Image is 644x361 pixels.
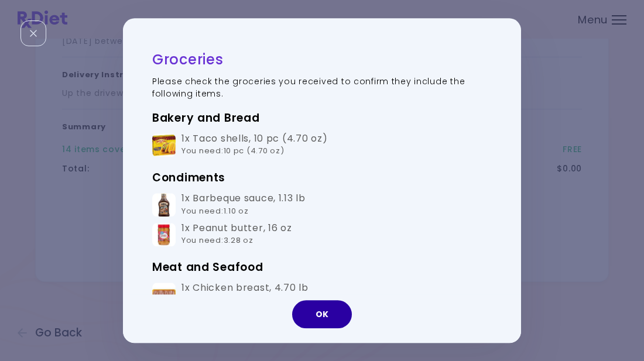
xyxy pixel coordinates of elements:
h3: Bakery and Bread [152,109,492,128]
h2: Groceries [152,50,492,68]
button: OK [292,300,352,328]
div: Close [20,20,46,46]
div: 1x Barbeque sauce , 1.13 lb [181,192,306,218]
p: Please check the groceries you received to confirm they include the following items. [152,75,492,100]
div: 1x Chicken breast , 4.70 lb [181,282,309,307]
div: 1x Peanut butter , 16 oz [181,222,292,247]
h3: Meat and Seafood [152,259,492,277]
span: You need : 3.28 oz [181,235,254,246]
h3: Condiments [152,169,492,188]
div: 1x Taco shells , 10 pc (4.70 oz) [181,133,327,158]
span: You need : 1.10 oz [181,205,249,216]
span: You need : 10 pc (4.70 oz) [181,146,284,157]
